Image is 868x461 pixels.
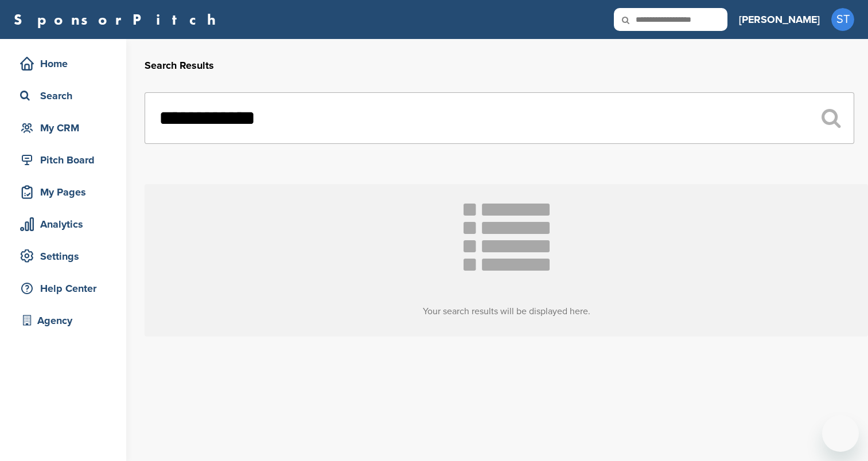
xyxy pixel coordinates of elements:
a: Analytics [11,211,115,237]
a: Search [11,83,115,109]
div: Analytics [17,214,115,235]
iframe: Button to launch messaging window [822,415,859,452]
div: My Pages [17,182,115,202]
div: Help Center [17,278,115,299]
span: ST [831,8,854,31]
a: My Pages [11,179,115,205]
h3: [PERSON_NAME] [739,11,820,28]
a: Help Center [11,275,115,302]
a: My CRM [11,115,115,141]
div: Pitch Board [17,150,115,170]
a: Settings [11,243,115,269]
div: Agency [17,310,115,331]
a: Pitch Board [11,147,115,173]
h3: Your search results will be displayed here. [145,304,868,318]
a: [PERSON_NAME] [739,7,820,32]
a: Agency [11,307,115,334]
h2: Search Results [145,58,854,73]
a: Home [11,50,115,77]
div: Home [17,53,115,74]
a: SponsorPitch [14,12,223,27]
div: My CRM [17,118,115,138]
div: Search [17,85,115,106]
div: Settings [17,246,115,267]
